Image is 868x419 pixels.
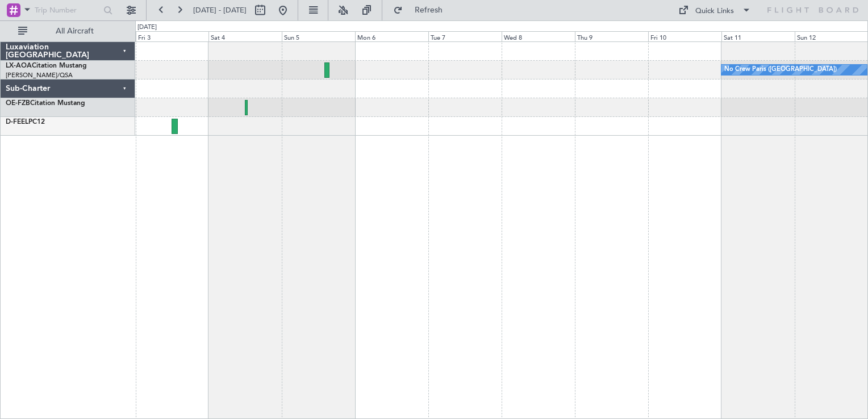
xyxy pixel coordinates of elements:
div: No Crew Paris ([GEOGRAPHIC_DATA]) [724,61,837,78]
div: Sun 5 [282,31,355,41]
a: LX-AOACitation Mustang [6,62,87,69]
span: LX-AOA [6,62,32,69]
div: Thu 9 [575,31,648,41]
span: All Aircraft [30,27,120,35]
span: [DATE] - [DATE] [193,5,247,15]
span: Refresh [405,6,453,14]
a: [PERSON_NAME]/QSA [6,71,73,79]
div: Fri 3 [136,31,209,41]
button: Quick Links [673,1,757,19]
button: Refresh [388,1,456,19]
button: All Aircraft [12,22,123,40]
div: [DATE] [137,23,157,32]
div: Quick Links [695,6,734,17]
div: Fri 10 [648,31,721,41]
div: Mon 6 [355,31,428,41]
div: Wed 8 [502,31,575,41]
div: Tue 7 [428,31,502,41]
div: Sat 4 [208,31,282,41]
a: OE-FZBCitation Mustang [6,100,85,107]
input: Trip Number [35,2,100,19]
a: D-FEELPC12 [6,119,45,125]
div: Sun 12 [795,31,868,41]
span: D-FEEL [6,119,28,125]
span: OE-FZB [6,100,30,107]
div: Sat 11 [721,31,795,41]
